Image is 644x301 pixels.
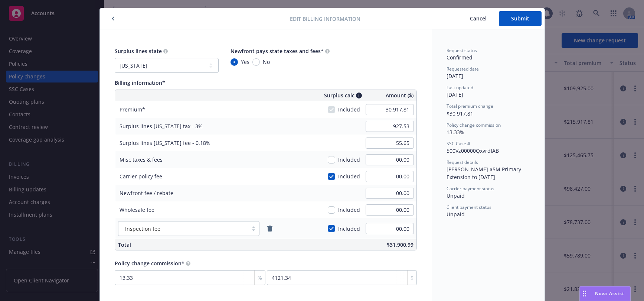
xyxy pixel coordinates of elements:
span: Nova Assist [595,290,624,297]
input: No [252,58,260,66]
span: % [258,274,262,282]
span: Total premium change [447,103,493,109]
span: Total [118,241,131,248]
span: $31,900.99 [387,241,413,248]
input: 0.00 [366,137,414,149]
span: 500Vz00000QxvrdIAB [447,147,499,154]
span: Surplus lines [US_STATE] fee - 0.18% [120,139,210,146]
span: Newfront pays state taxes and fees* [231,48,324,55]
span: [PERSON_NAME] $5M Primary Extension to [DATE] [447,166,523,181]
span: Surplus lines [US_STATE] tax - 3% [120,123,203,130]
a: remove [265,224,274,233]
span: Last updated [447,84,473,91]
span: Included [338,106,360,113]
span: Billing information* [115,79,165,86]
span: Included [338,172,360,180]
span: Submit [511,15,529,22]
input: 0.00 [366,104,414,115]
span: Edit billing information [290,15,360,23]
span: Included [338,225,360,233]
span: Wholesale fee [120,206,154,213]
span: Confirmed [447,54,473,61]
span: Inspection fee [122,225,245,233]
span: Surplus calc [324,91,354,99]
span: SSC Case # [447,140,470,147]
span: Premium [120,106,145,113]
span: Yes [241,58,249,66]
span: Carrier payment status [447,185,494,192]
span: Policy change commission* [115,260,184,267]
span: Inspection fee [125,225,160,233]
span: [DATE] [447,91,463,98]
input: 0.00 [366,223,414,234]
span: [DATE] [447,72,463,80]
span: Cancel [470,15,487,22]
span: $30,917.81 [447,110,473,117]
button: Submit [499,11,542,26]
span: Newfront fee / rebate [120,190,173,197]
input: 0.00 [366,171,414,182]
input: 0.00 [366,188,414,199]
span: Surplus lines state [115,48,162,55]
input: 0.00 [366,154,414,165]
span: 13.33% [447,129,464,136]
span: Unpaid [447,211,465,218]
span: Misc taxes & fees [120,156,163,163]
span: Amount ($) [386,91,413,99]
button: Nova Assist [579,286,631,301]
span: Policy change commission [447,122,501,128]
button: Cancel [458,11,499,26]
div: Drag to move [580,287,589,301]
span: Included [338,206,360,214]
span: Request status [447,47,477,54]
span: Requested date [447,66,479,72]
input: 0.00 [366,204,414,216]
span: No [263,58,270,66]
span: Request details [447,159,478,165]
input: Yes [231,58,238,66]
input: 0.00 [366,121,414,132]
span: Unpaid [447,192,465,199]
span: Included [338,156,360,164]
span: $ [411,274,413,282]
span: Client payment status [447,204,491,210]
span: Carrier policy fee [120,173,162,180]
